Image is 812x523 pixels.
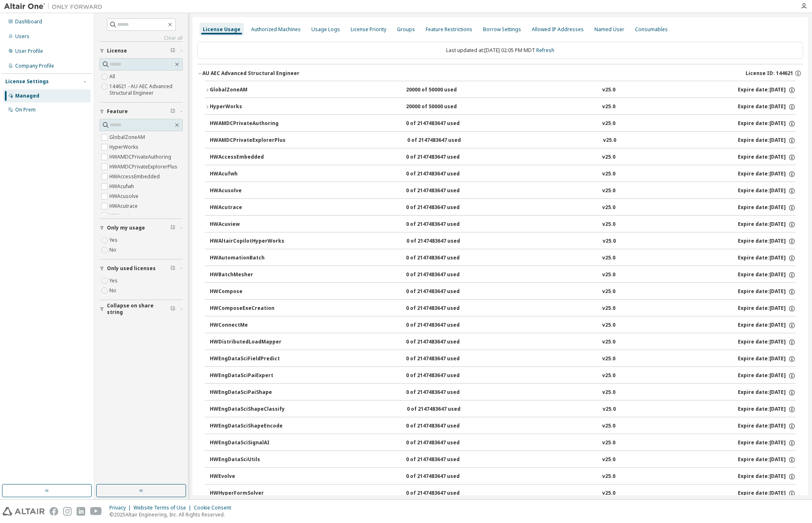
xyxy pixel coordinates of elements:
[738,154,796,161] div: Expire date: [DATE]
[738,120,796,127] div: Expire date: [DATE]
[594,26,624,33] div: Named User
[406,439,480,447] div: 0 of 2147483647 used
[210,154,284,161] div: HWAccessEmbedded
[210,182,796,200] button: HWAcusolve0 of 2147483647 usedv25.0Expire date:[DATE]
[210,232,796,250] button: HWAltairCopilotHyperWorks0 of 2147483647 usedv25.0Expire date:[DATE]
[738,187,796,195] div: Expire date: [DATE]
[602,86,615,94] div: v25.0
[603,137,616,144] div: v25.0
[406,473,480,480] div: 0 of 2147483647 used
[602,221,615,228] div: v25.0
[602,372,615,380] div: v25.0
[602,204,615,211] div: v25.0
[210,367,796,385] button: HWEngDataSciPaiExpert0 of 2147483647 usedv25.0Expire date:[DATE]
[210,456,284,464] div: HWEngDataSciUtils
[210,400,796,418] button: HWEngDataSciShapeClassify0 of 2147483647 usedv25.0Expire date:[DATE]
[602,423,615,430] div: v25.0
[203,26,240,33] div: License Usage
[210,283,796,301] button: HWCompose0 of 2147483647 usedv25.0Expire date:[DATE]
[63,507,72,516] img: instagram.svg
[406,355,480,363] div: 0 of 2147483647 used
[109,172,161,182] label: HWAccessEmbedded
[602,187,615,195] div: v25.0
[351,26,386,33] div: License Priority
[602,490,615,497] div: v25.0
[406,171,480,178] div: 0 of 2147483647 used
[109,505,134,511] div: Privacy
[407,406,481,413] div: 0 of 2147483647 used
[738,288,796,296] div: Expire date: [DATE]
[602,103,615,111] div: v25.0
[406,120,480,127] div: 0 of 2147483647 used
[738,204,796,211] div: Expire date: [DATE]
[738,103,796,111] div: Expire date: [DATE]
[15,18,42,25] div: Dashboard
[109,72,117,82] label: All
[426,26,472,33] div: Feature Restrictions
[170,306,175,312] span: Clear filter
[15,93,39,99] div: Managed
[406,490,480,497] div: 0 of 2147483647 used
[210,288,284,296] div: HWCompose
[602,288,615,296] div: v25.0
[406,204,480,211] div: 0 of 2147483647 used
[602,339,615,346] div: v25.0
[100,102,183,121] button: Feature
[109,162,179,172] label: HWAMDCPrivateExplorerPlus
[738,305,796,312] div: Expire date: [DATE]
[109,182,136,191] label: HWAcufwh
[5,78,49,85] div: License Settings
[210,148,796,166] button: HWAccessEmbedded0 of 2147483647 usedv25.0Expire date:[DATE]
[109,142,140,152] label: HyperWorks
[738,406,796,413] div: Expire date: [DATE]
[100,42,183,60] button: License
[210,204,284,211] div: HWAcutrace
[109,132,147,142] label: GlobalZoneAM
[738,423,796,430] div: Expire date: [DATE]
[483,26,521,33] div: Borrow Settings
[738,255,796,262] div: Expire date: [DATE]
[738,221,796,228] div: Expire date: [DATE]
[635,26,668,33] div: Consumables
[210,406,285,413] div: HWEngDataSciShapeClassify
[170,48,175,54] span: Clear filter
[210,350,796,368] button: HWEngDataSciFieldPredict0 of 2147483647 usedv25.0Expire date:[DATE]
[210,86,284,94] div: GlobalZoneAM
[406,271,480,279] div: 0 of 2147483647 used
[109,211,138,221] label: HWAcuview
[406,423,480,430] div: 0 of 2147483647 used
[210,103,284,111] div: HyperWorks
[109,201,139,211] label: HWAcutrace
[210,316,796,334] button: HWConnectMe0 of 2147483647 usedv25.0Expire date:[DATE]
[100,219,183,237] button: Only my usage
[210,473,284,480] div: HWEvolve
[210,384,796,402] button: HWEngDataSciPaiShape0 of 2147483647 usedv25.0Expire date:[DATE]
[100,300,183,318] button: Collapse on share string
[210,238,284,245] div: HWAltairCopilotHyperWorks
[107,225,145,231] span: Only my usage
[602,255,615,262] div: v25.0
[738,238,796,245] div: Expire date: [DATE]
[210,255,284,262] div: HWAutomationBatch
[602,271,615,279] div: v25.0
[210,439,284,447] div: HWEngDataSciSignalAI
[406,322,480,329] div: 0 of 2147483647 used
[205,81,796,99] button: GlobalZoneAM20000 of 50000 usedv25.0Expire date:[DATE]
[170,108,175,115] span: Clear filter
[406,305,480,312] div: 0 of 2147483647 used
[210,221,284,228] div: HWAcuview
[406,255,480,262] div: 0 of 2147483647 used
[15,63,54,69] div: Company Profile
[738,490,796,497] div: Expire date: [DATE]
[406,389,480,396] div: 0 of 2147483647 used
[738,389,796,396] div: Expire date: [DATE]
[107,265,156,272] span: Only used licenses
[602,322,615,329] div: v25.0
[210,199,796,217] button: HWAcutrace0 of 2147483647 usedv25.0Expire date:[DATE]
[738,456,796,464] div: Expire date: [DATE]
[602,456,615,464] div: v25.0
[311,26,340,33] div: Usage Logs
[602,389,615,396] div: v25.0
[210,305,284,312] div: HWComposeExeCreation
[77,507,85,516] img: linkedin.svg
